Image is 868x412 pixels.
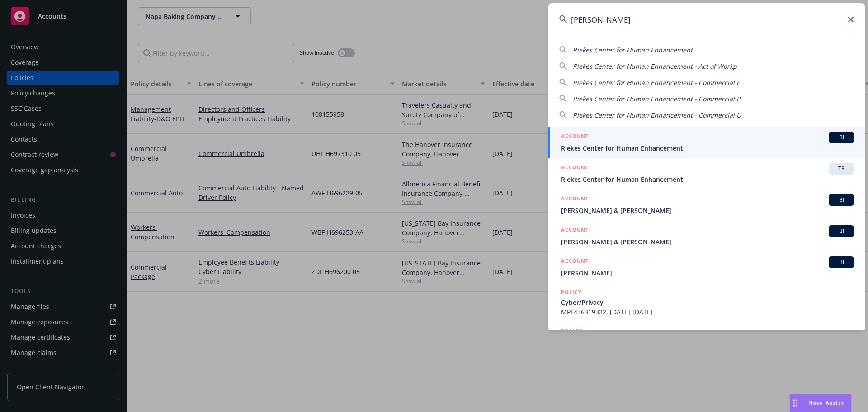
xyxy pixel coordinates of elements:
[573,95,740,103] span: Riekes Center for Human Enhancement - Commercial P
[573,46,693,54] span: Riekes Center for Human Enhancement
[790,394,801,412] div: Drag to move
[789,394,852,412] button: Nova Assist
[548,127,865,158] a: ACCOUNTBIRiekes Center for Human Enhancement
[561,175,854,184] span: Riekes Center for Human Enhancement
[832,196,850,204] span: BI
[561,307,854,317] span: MPL436319322, [DATE]-[DATE]
[561,298,854,307] span: Cyber/Privacy
[561,194,589,205] h5: ACCOUNT
[548,283,865,322] a: POLICYCyber/PrivacyMPL436319322, [DATE]-[DATE]
[561,225,589,236] h5: ACCOUNT
[808,399,844,407] span: Nova Assist
[832,165,850,173] span: TR
[561,163,589,174] h5: ACCOUNT
[561,132,589,142] h5: ACCOUNT
[548,251,865,283] a: ACCOUNTBI[PERSON_NAME]
[832,227,850,235] span: BI
[832,258,850,266] span: BI
[561,288,582,297] h5: POLICY
[573,78,740,87] span: Riekes Center for Human Enhancement - Commercial F
[561,268,854,278] span: [PERSON_NAME]
[548,3,865,36] input: Search...
[548,220,865,251] a: ACCOUNTBI[PERSON_NAME] & [PERSON_NAME]
[548,189,865,220] a: ACCOUNTBI[PERSON_NAME] & [PERSON_NAME]
[832,133,850,142] span: BI
[561,256,589,267] h5: ACCOUNT
[548,158,865,189] a: ACCOUNTTRRiekes Center for Human Enhancement
[561,143,854,153] span: Riekes Center for Human Enhancement
[561,327,582,336] h5: POLICY
[561,206,854,215] span: [PERSON_NAME] & [PERSON_NAME]
[548,322,865,360] a: POLICY
[561,237,854,246] span: [PERSON_NAME] & [PERSON_NAME]
[573,62,737,71] span: Riekes Center for Human Enhancement - Act of Workp
[573,111,741,119] span: Riekes Center for Human Enhancement - Commercial U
